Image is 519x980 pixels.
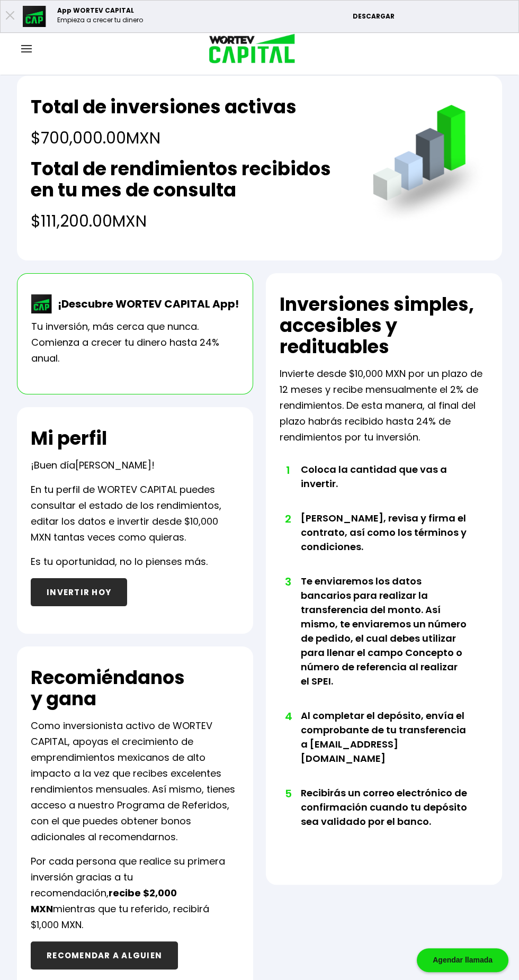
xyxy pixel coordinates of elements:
img: wortev-capital-app-icon [31,294,52,313]
p: App WORTEV CAPITAL [57,6,143,15]
button: INVERTIR HOY [31,578,127,606]
p: ¡Descubre WORTEV CAPITAL App! [52,296,239,312]
h2: Total de rendimientos recibidos en tu mes de consulta [31,158,351,201]
li: [PERSON_NAME], revisa y firma el contrato, así como los términos y condiciones. [301,511,468,574]
p: Empieza a crecer tu dinero [57,15,143,25]
p: Tu inversión, más cerca que nunca. Comienza a crecer tu dinero hasta 24% anual. [31,319,239,366]
p: Por cada persona que realice su primera inversión gracias a tu recomendación, mientras que tu ref... [31,853,239,933]
h2: Recomiéndanos y gana [31,667,185,709]
h4: $700,000.00 MXN [31,126,297,150]
span: 5 [285,786,290,802]
b: recibe $2,000 MXN [31,886,177,915]
p: ¡Buen día ! [31,457,155,473]
span: [PERSON_NAME] [75,458,151,472]
img: appicon [23,6,47,27]
li: Al completar el depósito, envía el comprobante de tu transferencia a [EMAIL_ADDRESS][DOMAIN_NAME] [301,708,468,786]
h2: Inversiones simples, accesibles y redituables [280,294,488,357]
div: Agendar llamada [417,948,508,972]
li: Coloca la cantidad que vas a invertir. [301,462,468,511]
img: logo_wortev_capital [198,32,299,67]
li: Recibirás un correo electrónico de confirmación cuando tu depósito sea validado por el banco. [301,786,468,849]
span: 3 [285,574,290,590]
button: RECOMENDAR A ALGUIEN [31,941,178,969]
h2: Mi perfil [31,428,107,449]
span: 4 [285,708,290,724]
p: En tu perfil de WORTEV CAPITAL puedes consultar el estado de los rendimientos, editar los datos e... [31,482,239,545]
p: Es tu oportunidad, no lo pienses más. [31,554,208,570]
p: Como inversionista activo de WORTEV CAPITAL, apoyas el crecimiento de emprendimientos mexicanos d... [31,718,239,845]
span: 1 [285,462,290,478]
img: hamburguer-menu2 [21,45,32,52]
h2: Total de inversiones activas [31,96,297,118]
p: Invierte desde $10,000 MXN por un plazo de 12 meses y recibe mensualmente el 2% de rendimientos. ... [280,366,488,445]
span: 2 [285,511,290,527]
img: grafica.516fef24.png [368,105,488,225]
p: DESCARGAR [353,12,513,21]
h4: $111,200.00 MXN [31,209,351,233]
li: Te enviaremos los datos bancarios para realizar la transferencia del monto. Así mismo, te enviare... [301,574,468,708]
